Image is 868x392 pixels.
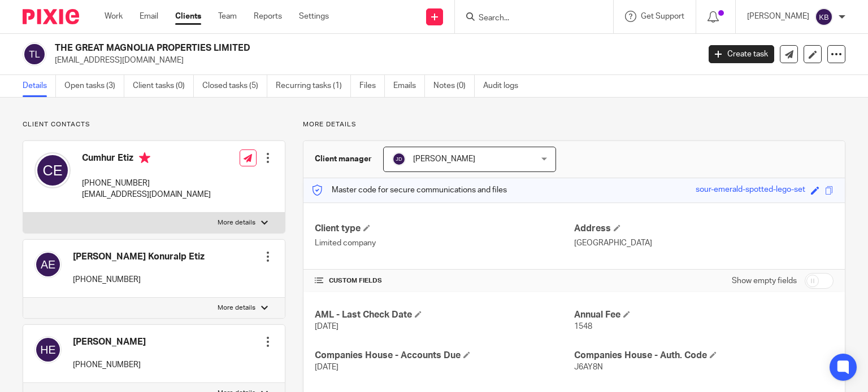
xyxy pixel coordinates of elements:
h4: [PERSON_NAME] Konuralp Etiz [73,251,205,263]
span: J6AY8N [574,363,603,371]
a: Details [23,75,56,97]
h4: Client type [315,223,574,235]
span: Get Support [641,12,684,20]
div: sour-emerald-spotted-lego-set [696,184,805,197]
input: Search [478,14,579,24]
p: Limited company [315,237,574,249]
a: Create task [709,45,774,63]
span: [DATE] [315,323,338,331]
a: Audit logs [483,75,527,97]
a: Recurring tasks (1) [276,75,351,97]
p: [PHONE_NUMBER] [73,359,146,371]
a: Closed tasks (5) [202,75,267,97]
img: svg%3E [34,152,71,188]
h2: THE GREAT MAGNOLIA PROPERTIES LIMITED [55,42,565,54]
p: [GEOGRAPHIC_DATA] [574,237,834,249]
p: More details [218,303,255,312]
img: svg%3E [23,42,46,66]
label: Show empty fields [732,275,797,287]
p: [EMAIL_ADDRESS][DOMAIN_NAME] [55,55,692,66]
span: [PERSON_NAME] [413,155,475,163]
img: Pixie [23,9,79,24]
img: svg%3E [34,251,62,278]
p: Client contacts [23,120,285,129]
span: [DATE] [315,363,338,371]
a: Email [140,11,158,22]
img: svg%3E [34,336,62,363]
h3: Client manager [315,153,372,165]
img: svg%3E [815,8,833,26]
a: Emails [393,75,425,97]
a: Files [359,75,385,97]
p: [EMAIL_ADDRESS][DOMAIN_NAME] [82,189,211,200]
a: Notes (0) [433,75,475,97]
i: Primary [139,152,150,164]
p: [PHONE_NUMBER] [73,274,205,285]
a: Settings [299,11,329,22]
a: Client tasks (0) [133,75,194,97]
a: Team [218,11,237,22]
h4: Address [574,223,834,235]
h4: Annual Fee [574,309,834,321]
h4: Companies House - Accounts Due [315,350,574,362]
p: More details [218,218,255,227]
p: [PERSON_NAME] [747,11,809,22]
h4: CUSTOM FIELDS [315,276,574,285]
img: svg%3E [392,152,406,166]
a: Open tasks (3) [64,75,124,97]
h4: [PERSON_NAME] [73,336,146,348]
h4: Cumhur Etiz [82,152,211,166]
a: Reports [254,11,282,22]
a: Clients [175,11,201,22]
h4: Companies House - Auth. Code [574,350,834,362]
h4: AML - Last Check Date [315,309,574,321]
p: [PHONE_NUMBER] [82,178,211,189]
p: More details [303,120,845,129]
p: Master code for secure communications and files [312,184,507,196]
a: Work [105,11,123,22]
span: 1548 [574,323,592,331]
